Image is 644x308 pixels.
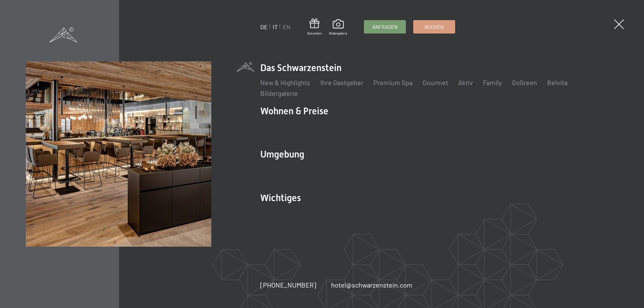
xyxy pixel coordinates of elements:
a: Family [483,78,502,86]
a: New & Highlights [260,78,310,86]
a: Belvita [547,78,568,86]
a: Gutschein [307,18,322,36]
span: Buchen [425,23,444,30]
a: Aktiv [458,78,473,86]
a: Bildergalerie [329,19,347,36]
span: Anfragen [372,23,397,30]
span: [PHONE_NUMBER] [260,281,316,289]
a: Bildergalerie [260,89,298,97]
a: GoGreen [512,78,537,86]
a: DE [260,23,268,30]
a: Premium Spa [373,78,413,86]
a: [PHONE_NUMBER] [260,280,316,290]
a: IT [273,23,278,30]
a: Ihre Gastgeber [320,78,363,86]
a: Anfragen [364,20,406,33]
a: Buchen [414,20,455,33]
span: Gutschein [307,31,322,36]
a: Gourmet [423,78,448,86]
a: EN [283,23,290,30]
span: Bildergalerie [329,31,347,36]
a: hotel@schwarzenstein.com [331,280,413,290]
